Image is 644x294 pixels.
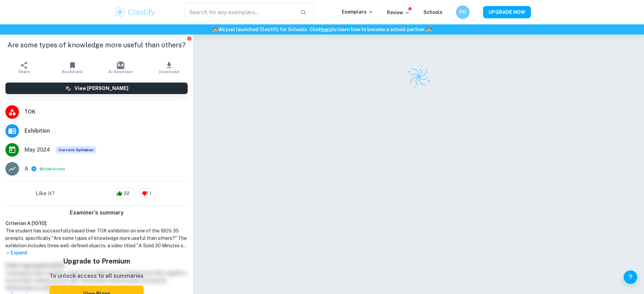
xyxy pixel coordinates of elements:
[75,85,128,92] h6: View [PERSON_NAME]
[459,8,466,16] h6: PO
[108,69,133,74] span: AI Assistant
[403,61,434,93] img: Clastify logo
[24,127,188,135] span: Exhibition
[113,188,135,199] div: 22
[159,69,179,74] span: Download
[24,108,188,116] span: TOK
[184,3,295,22] input: Search for any exemplars...
[18,69,30,74] span: Share
[3,209,190,217] h6: Examiner's summary
[56,146,96,154] span: Current Syllabus
[456,5,470,19] button: PO
[146,190,155,197] span: 1
[5,40,188,50] h1: Are some types of knowledge more useful than others?
[24,165,28,173] p: A
[49,272,144,280] p: To unlock access to all summaries
[321,27,332,32] a: here
[40,166,65,172] span: ( )
[5,83,188,94] button: View [PERSON_NAME]
[24,146,50,154] span: May 2024
[62,69,83,74] span: Bookmark
[120,190,133,197] span: 22
[49,256,144,266] h5: Upgrade to Premium
[145,58,193,77] button: Download
[423,9,442,15] a: Schools
[5,249,188,256] p: Expand
[212,27,218,32] span: 🏫
[113,5,157,19] img: Clastify logo
[139,188,157,199] div: 1
[5,227,188,249] h1: The student has successfully based their TOK exhibition on one of the IBO's 35 prompts, specifica...
[187,36,192,41] button: Report issue
[36,189,55,198] h6: Like it?
[48,58,97,77] button: Bookmark
[41,166,63,172] button: Breakdown
[426,27,432,32] span: 🏫
[1,26,643,33] h6: We just launched Clastify for Schools. Click to learn how to become a school partner.
[117,62,124,69] img: AI Assistant
[97,58,145,77] button: AI Assistant
[5,220,188,227] h6: Criterion A [ 10 / 10 ]:
[56,146,96,154] div: This exemplar is based on the current syllabus. Feel free to refer to it for inspiration/ideas wh...
[387,9,410,16] p: Review
[624,270,637,284] button: Help and Feedback
[342,8,373,16] p: Exemplars
[483,6,531,18] button: UPGRADE NOW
